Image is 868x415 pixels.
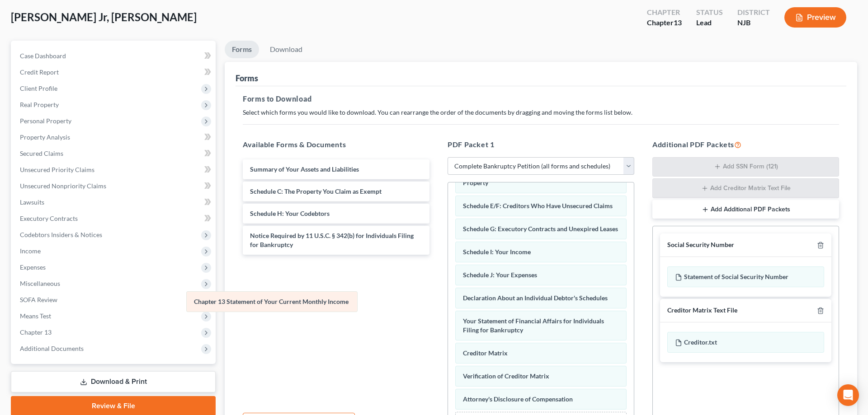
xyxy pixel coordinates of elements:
a: Secured Claims [13,145,216,162]
span: Miscellaneous [20,280,60,287]
span: Client Profile [20,84,57,92]
span: Creditor Matrix [463,349,508,357]
span: Schedule G: Executory Contracts and Unexpired Leases [463,225,618,233]
span: Notice Required by 11 U.S.C. § 342(b) for Individuals Filing for Bankruptcy [250,232,414,248]
span: Real Property [20,101,59,108]
div: Forms [236,73,258,84]
h5: Forms to Download [243,93,839,104]
div: Social Security Number [667,241,734,249]
a: Unsecured Nonpriority Claims [13,178,216,194]
span: Income [20,247,41,255]
a: Executory Contracts [13,210,216,227]
span: Schedule E/F: Creditors Who Have Unsecured Claims [463,202,613,210]
div: Creditor Matrix Text File [667,306,737,315]
span: Additional Documents [20,345,84,352]
span: SOFA Review [20,296,57,303]
span: Attorney's Disclosure of Compensation [463,395,573,403]
span: Credit Report [20,68,59,76]
a: Download & Print [11,371,216,392]
a: Case Dashboard [13,48,216,64]
a: SOFA Review [13,292,216,308]
span: Means Test [20,312,51,320]
h5: Additional PDF Packets [652,139,839,150]
span: Executory Contracts [20,214,78,222]
span: Schedule C: The Property You Claim as Exempt [250,187,382,195]
div: Chapter [647,7,682,18]
button: Add Additional PDF Packets [652,200,839,219]
span: Your Statement of Financial Affairs for Individuals Filing for Bankruptcy [463,317,604,334]
div: NJB [737,18,770,28]
span: Case Dashboard [20,52,66,60]
span: 13 [674,18,682,27]
span: Unsecured Priority Claims [20,166,94,173]
span: Schedule J: Your Expenses [463,271,537,279]
span: Declaration About an Individual Debtor's Schedules [463,294,608,302]
div: Creditor.txt [667,332,824,353]
button: Add Creditor Matrix Text File [652,178,839,198]
span: Personal Property [20,117,71,125]
span: Lawsuits [20,198,44,206]
div: Statement of Social Security Number [667,266,824,287]
div: Status [696,7,723,18]
a: Forms [225,41,259,58]
div: Chapter [647,18,682,28]
button: Add SSN Form (121) [652,157,839,177]
div: Lead [696,18,723,28]
h5: PDF Packet 1 [448,139,634,150]
div: Open Intercom Messenger [837,384,859,406]
a: Download [263,41,310,58]
span: Unsecured Nonpriority Claims [20,182,106,190]
span: Expenses [20,263,46,271]
span: Schedule H: Your Codebtors [250,210,330,217]
a: Property Analysis [13,129,216,145]
h5: Available Forms & Documents [243,139,429,150]
span: Secured Claims [20,149,63,157]
span: Summary of Your Assets and Liabilities [250,165,359,173]
div: District [737,7,770,18]
p: Select which forms you would like to download. You can rearrange the order of the documents by dr... [243,108,839,117]
span: [PERSON_NAME] Jr, [PERSON_NAME] [11,10,197,23]
a: Credit Report [13,64,216,80]
span: Property Analysis [20,133,70,141]
span: Schedule I: Your Income [463,248,531,256]
span: Codebtors Insiders & Notices [20,231,102,238]
span: Verification of Creditor Matrix [463,372,549,380]
span: Chapter 13 Statement of Your Current Monthly Income [194,298,349,305]
a: Lawsuits [13,194,216,210]
span: Chapter 13 [20,328,52,336]
a: Unsecured Priority Claims [13,162,216,178]
button: Preview [784,7,846,28]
